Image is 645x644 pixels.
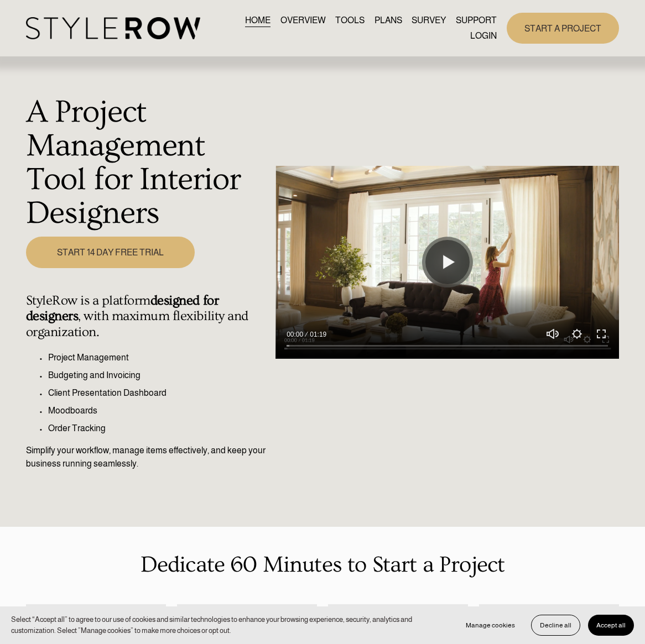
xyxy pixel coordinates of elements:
[26,17,200,40] img: StyleRow
[26,293,222,324] strong: designed for designers
[412,13,446,28] a: SURVEY
[48,404,270,417] p: Moodboards
[26,293,270,341] h4: StyleRow is a platform , with maximum flexibility and organization.
[456,14,497,27] span: SUPPORT
[245,13,271,28] a: HOME
[48,386,270,400] p: Client Presentation Dashboard
[588,615,634,636] button: Accept all
[26,237,195,268] a: START 14 DAY FREE TRIAL
[287,329,306,340] div: Current time
[596,621,626,629] span: Accept all
[287,342,608,350] input: Seek
[507,13,619,43] a: START A PROJECT
[48,369,270,382] p: Budgeting and Invoicing
[280,13,326,28] a: OVERVIEW
[425,240,470,284] button: Play
[466,621,515,629] span: Manage cookies
[531,615,580,636] button: Decline all
[306,329,329,340] div: Duration
[26,444,270,470] p: Simplify your workflow, manage items effectively, and keep your business running seamlessly.
[456,13,497,28] a: folder dropdown
[374,13,402,28] a: PLANS
[11,614,446,636] p: Select “Accept all” to agree to our use of cookies and similar technologies to enhance your brows...
[470,28,497,43] a: LOGIN
[457,615,523,636] button: Manage cookies
[26,95,270,231] h1: A Project Management Tool for Interior Designers
[48,351,270,364] p: Project Management
[335,13,365,28] a: TOOLS
[48,422,270,435] p: Order Tracking
[540,621,571,629] span: Decline all
[26,548,620,582] p: Dedicate 60 Minutes to Start a Project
